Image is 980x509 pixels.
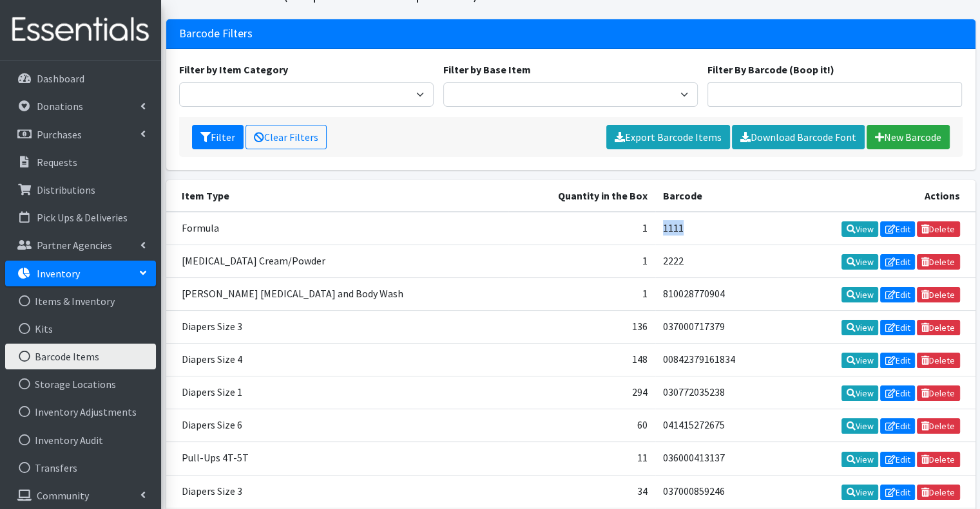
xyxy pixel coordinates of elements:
[37,489,89,502] p: Community
[179,62,288,77] label: Filter by Item Category
[37,211,128,224] p: Pick Ups & Deliveries
[880,287,915,302] a: Edit
[508,245,655,277] td: 1
[508,180,655,212] th: Quantity in the Box
[917,221,960,237] a: Delete
[166,180,508,212] th: Item Type
[5,288,156,314] a: Items & Inventory
[166,310,508,343] td: Diapers Size 3
[880,221,915,237] a: Edit
[37,267,80,280] p: Inventory
[508,344,655,376] td: 148
[508,442,655,475] td: 11
[5,122,156,147] a: Purchases
[841,385,878,401] a: View
[166,212,508,245] td: Formula
[5,66,156,91] a: Dashboard
[655,212,778,245] td: 1111
[166,344,508,376] td: Diapers Size 4
[166,475,508,508] td: Diapers Size 3
[166,376,508,409] td: Diapers Size 1
[508,212,655,245] td: 1
[5,93,156,119] a: Donations
[841,254,878,270] a: View
[880,452,915,467] a: Edit
[5,455,156,481] a: Transfers
[443,62,531,77] label: Filter by Base Item
[917,418,960,434] a: Delete
[841,353,878,368] a: View
[37,239,112,252] p: Partner Agencies
[917,452,960,467] a: Delete
[655,344,778,376] td: 00842379161834
[166,409,508,442] td: Diapers Size 6
[5,483,156,508] a: Community
[166,277,508,310] td: [PERSON_NAME] [MEDICAL_DATA] and Body Wash
[655,180,778,212] th: Barcode
[166,442,508,475] td: Pull-Ups 4T-5T
[841,221,878,237] a: View
[917,385,960,401] a: Delete
[5,371,156,397] a: Storage Locations
[5,344,156,369] a: Barcode Items
[880,485,915,500] a: Edit
[655,442,778,475] td: 036000413137
[655,376,778,409] td: 030772035238
[778,180,975,212] th: Actions
[867,125,950,149] a: New Barcode
[655,310,778,343] td: 037000717379
[508,475,655,508] td: 34
[5,261,156,286] a: Inventory
[917,485,960,500] a: Delete
[166,245,508,277] td: [MEDICAL_DATA] Cream/Powder
[841,485,878,500] a: View
[606,125,730,149] a: Export Barcode Items
[37,128,82,141] p: Purchases
[917,254,960,270] a: Delete
[245,125,327,149] a: Clear Filters
[5,149,156,175] a: Requests
[5,399,156,425] a: Inventory Adjustments
[841,320,878,335] a: View
[732,125,865,149] a: Download Barcode Font
[880,385,915,401] a: Edit
[508,409,655,442] td: 60
[655,475,778,508] td: 037000859246
[5,8,156,51] img: HumanEssentials
[917,353,960,368] a: Delete
[5,205,156,230] a: Pick Ups & Deliveries
[5,232,156,258] a: Partner Agencies
[179,27,253,41] h3: Barcode Filters
[37,183,95,196] p: Distributions
[841,418,878,434] a: View
[880,353,915,368] a: Edit
[5,427,156,453] a: Inventory Audit
[880,320,915,335] a: Edit
[655,409,778,442] td: 041415272675
[880,418,915,434] a: Edit
[508,277,655,310] td: 1
[508,376,655,409] td: 294
[707,62,834,77] label: Filter By Barcode (Boop it!)
[192,125,244,149] button: Filter
[841,452,878,467] a: View
[5,177,156,203] a: Distributions
[37,156,77,169] p: Requests
[841,287,878,302] a: View
[37,72,84,85] p: Dashboard
[37,100,83,113] p: Donations
[917,320,960,335] a: Delete
[5,316,156,342] a: Kits
[880,254,915,270] a: Edit
[655,245,778,277] td: 2222
[508,310,655,343] td: 136
[655,277,778,310] td: 810028770904
[917,287,960,302] a: Delete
